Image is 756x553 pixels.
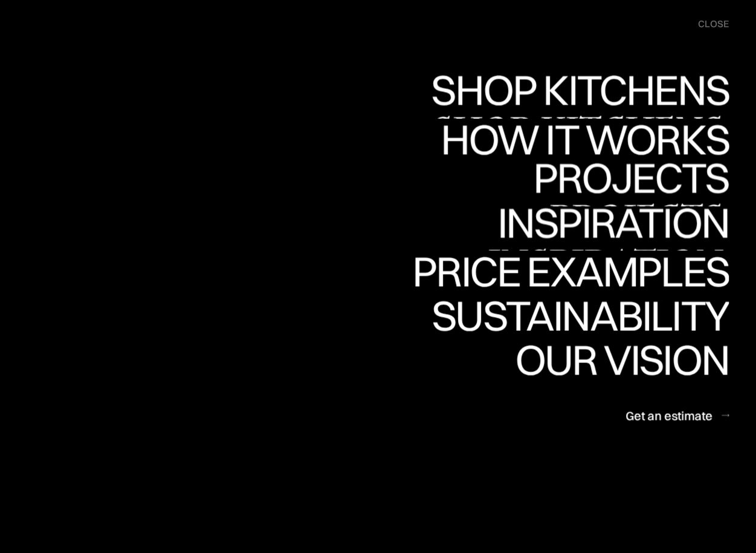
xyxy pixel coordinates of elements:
div: Shop Kitchens [425,68,729,111]
a: Price examplesPrice examples [412,250,729,294]
a: Get an estimate [625,401,729,430]
div: How it works [438,118,729,160]
div: Price examples [412,250,729,292]
div: Projects [533,156,729,198]
div: Our vision [505,381,729,423]
div: Shop Kitchens [425,111,729,153]
a: How it worksHow it works [438,118,729,162]
div: Projects [533,198,729,241]
div: Price examples [412,292,729,335]
a: InspirationInspiration [480,206,729,250]
a: Shop KitchensShop Kitchens [425,74,729,118]
div: Sustainability [421,336,729,379]
div: close [698,18,729,31]
div: How it works [438,160,729,203]
a: Our visionOur vision [505,338,729,382]
div: Our vision [505,338,729,381]
div: Inspiration [480,244,729,286]
div: Sustainability [421,294,729,336]
a: SustainabilitySustainability [421,294,729,338]
div: Inspiration [480,201,729,244]
div: Get an estimate [625,407,712,424]
a: ProjectsProjects [533,162,729,206]
div: menu [686,12,729,36]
